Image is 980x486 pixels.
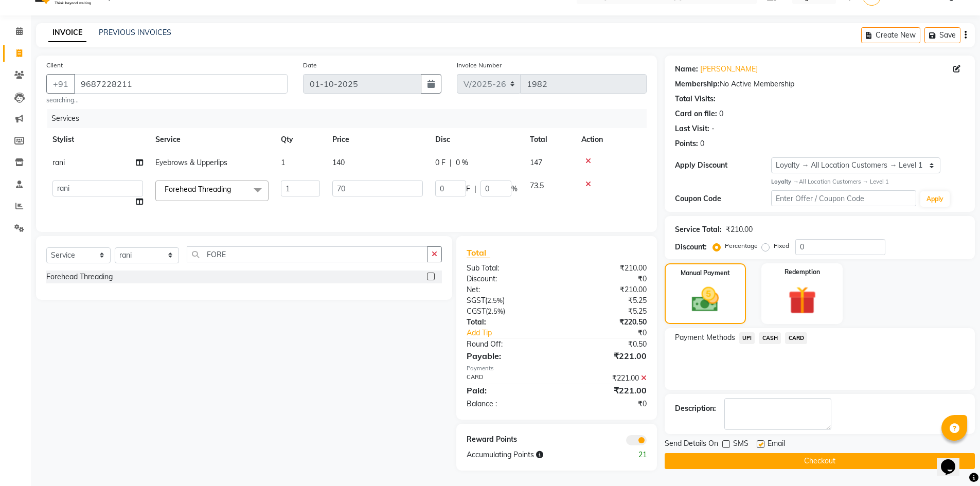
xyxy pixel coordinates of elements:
[530,181,544,190] span: 73.5
[779,283,825,318] img: _gift.svg
[524,128,575,151] th: Total
[46,128,149,151] th: Stylist
[459,306,557,317] div: ( )
[683,284,727,315] img: _cash.svg
[681,268,730,278] label: Manual Payment
[557,399,654,409] div: ₹0
[459,328,573,338] a: Add Tip
[511,184,518,194] span: %
[700,64,758,75] a: [PERSON_NAME]
[46,74,75,94] button: +91
[675,109,717,119] div: Card on file:
[759,332,781,344] span: CASH
[711,123,715,134] div: -
[675,224,722,235] div: Service Total:
[675,79,965,89] div: No Active Membership
[920,191,950,207] button: Apply
[74,74,288,94] input: Search by Name/Mobile/Email/Code
[457,61,502,70] label: Invoice Number
[530,158,542,167] span: 147
[557,317,654,328] div: ₹220.50
[557,295,654,306] div: ₹5.25
[739,332,755,344] span: UPI
[459,339,557,350] div: Round Off:
[937,445,970,476] iframe: chat widget
[557,263,654,274] div: ₹210.00
[675,94,716,104] div: Total Visits:
[47,109,654,128] div: Services
[187,246,427,262] input: Search or Scan
[46,61,63,70] label: Client
[719,109,723,119] div: 0
[557,350,654,362] div: ₹221.00
[46,96,288,105] small: searching...
[459,399,557,409] div: Balance :
[771,190,916,206] input: Enter Offer / Coupon Code
[459,295,557,306] div: ( )
[675,403,716,414] div: Description:
[785,332,807,344] span: CARD
[557,274,654,284] div: ₹0
[48,24,86,42] a: INVOICE
[231,185,236,194] a: x
[575,128,647,151] th: Action
[435,157,446,168] span: 0 F
[768,438,785,451] span: Email
[459,350,557,362] div: Payable:
[675,138,698,149] div: Points:
[675,64,698,75] div: Name:
[785,267,820,277] label: Redemption
[326,128,429,151] th: Price
[275,128,326,151] th: Qty
[665,438,718,451] span: Send Details On
[165,185,231,194] span: Forehead Threading
[466,184,470,194] span: F
[700,138,704,149] div: 0
[675,123,709,134] div: Last Visit:
[488,307,503,315] span: 2.5%
[675,79,720,89] div: Membership:
[459,384,557,397] div: Paid:
[467,247,490,258] span: Total
[861,27,920,43] button: Create New
[303,61,317,70] label: Date
[46,272,113,282] div: Forehead Threading
[459,317,557,328] div: Total:
[726,224,753,235] div: ₹210.00
[665,453,975,469] button: Checkout
[149,128,275,151] th: Service
[459,263,557,274] div: Sub Total:
[459,449,605,460] div: Accumulating Points
[557,339,654,350] div: ₹0.50
[557,384,654,397] div: ₹221.00
[429,128,524,151] th: Disc
[459,284,557,295] div: Net:
[155,158,227,167] span: Eyebrows & Upperlips
[557,284,654,295] div: ₹210.00
[605,449,654,460] div: 21
[459,274,557,284] div: Discount:
[557,373,654,384] div: ₹221.00
[573,328,654,338] div: ₹0
[924,27,960,43] button: Save
[725,241,758,250] label: Percentage
[467,364,646,373] div: Payments
[675,193,772,204] div: Coupon Code
[557,306,654,317] div: ₹5.25
[771,177,965,186] div: All Location Customers → Level 1
[474,184,476,194] span: |
[52,158,65,167] span: rani
[467,296,485,305] span: SGST
[675,332,735,343] span: Payment Methods
[99,28,171,37] a: PREVIOUS INVOICES
[487,296,503,304] span: 2.5%
[456,157,468,168] span: 0 %
[459,434,557,445] div: Reward Points
[450,157,452,168] span: |
[675,160,772,171] div: Apply Discount
[733,438,749,451] span: SMS
[771,178,798,185] strong: Loyalty →
[459,373,557,384] div: CARD
[774,241,789,250] label: Fixed
[332,158,345,167] span: 140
